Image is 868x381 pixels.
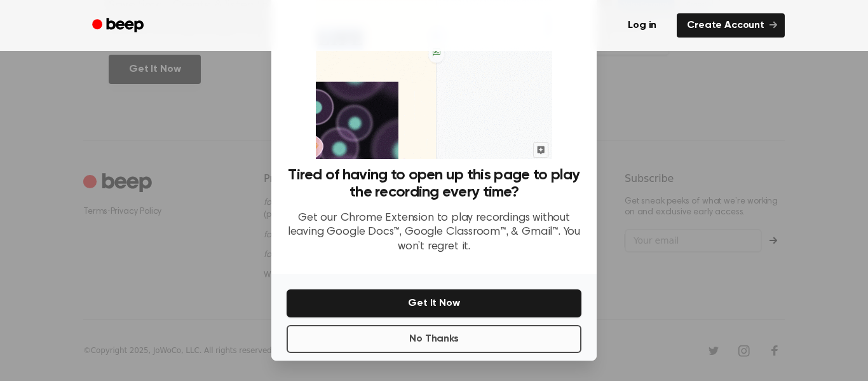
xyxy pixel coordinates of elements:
h3: Tired of having to open up this page to play the recording every time? [287,167,581,201]
button: Get It Now [287,289,581,317]
a: Beep [83,13,155,38]
p: Get our Chrome Extension to play recordings without leaving Google Docs™, Google Classroom™, & Gm... [287,211,581,254]
button: No Thanks [287,325,581,353]
a: Create Account [677,13,785,38]
a: Log in [615,11,669,40]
